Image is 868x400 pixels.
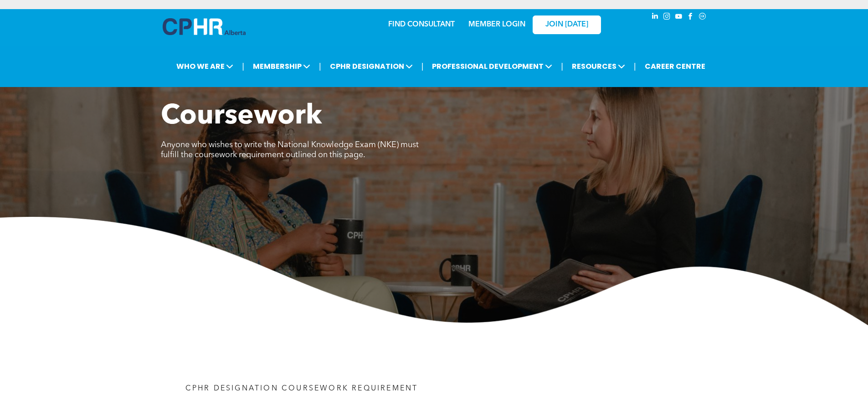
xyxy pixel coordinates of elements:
span: CPHR DESIGNATION COURSEWORK REQUIREMENT [185,385,418,392]
a: linkedin [650,11,660,24]
a: facebook [686,11,696,24]
span: JOIN [DATE] [545,21,588,29]
span: MEMBERSHIP [250,58,313,75]
a: instagram [662,11,672,24]
li: | [421,57,424,76]
li: | [242,57,244,76]
span: PROFESSIONAL DEVELOPMENT [429,58,555,75]
a: CAREER CENTRE [642,58,708,75]
span: WHO WE ARE [174,58,236,75]
a: MEMBER LOGIN [468,21,525,28]
span: Anyone who wishes to write the National Knowledge Exam (NKE) must fulfill the coursework requirem... [161,141,419,159]
a: FIND CONSULTANT [388,21,455,28]
a: Social network [698,11,708,24]
li: | [634,57,636,76]
a: youtube [674,11,684,24]
span: RESOURCES [569,58,628,75]
span: CPHR DESIGNATION [327,58,416,75]
img: A blue and white logo for cp alberta [163,18,246,35]
span: Coursework [161,103,322,130]
li: | [319,57,321,76]
li: | [561,57,563,76]
a: JOIN [DATE] [533,15,601,34]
